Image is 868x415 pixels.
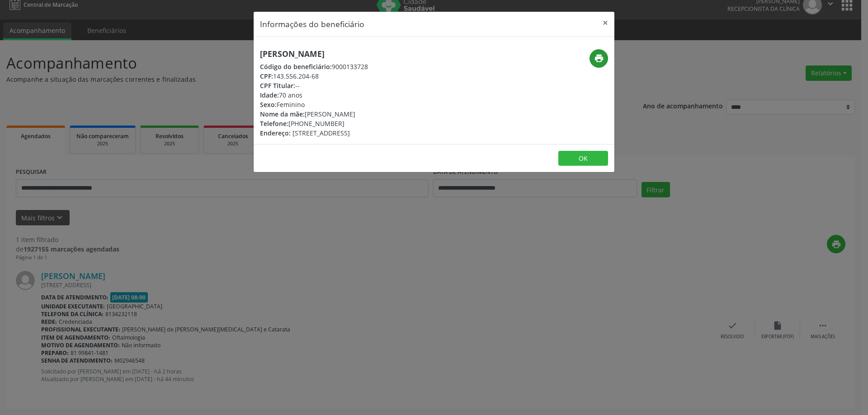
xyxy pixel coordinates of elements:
[594,53,604,63] i: print
[260,18,364,30] h5: Informações do beneficiário
[260,129,291,137] span: Endereço:
[590,49,608,68] button: print
[260,81,368,90] div: --
[596,12,614,34] button: Close
[260,81,295,90] span: CPF Titular:
[260,119,288,128] span: Telefone:
[260,109,368,119] div: [PERSON_NAME]
[260,90,368,100] div: 70 anos
[260,62,368,71] div: 9000133728
[260,62,332,71] span: Código do beneficiário:
[260,100,277,109] span: Sexo:
[260,119,368,128] div: [PHONE_NUMBER]
[260,110,305,118] span: Nome da mãe:
[260,100,368,109] div: Feminino
[260,91,279,99] span: Idade:
[292,129,350,137] span: [STREET_ADDRESS]
[558,151,608,166] button: OK
[260,71,368,81] div: 143.556.204-68
[260,49,368,59] h5: [PERSON_NAME]
[260,72,273,80] span: CPF:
